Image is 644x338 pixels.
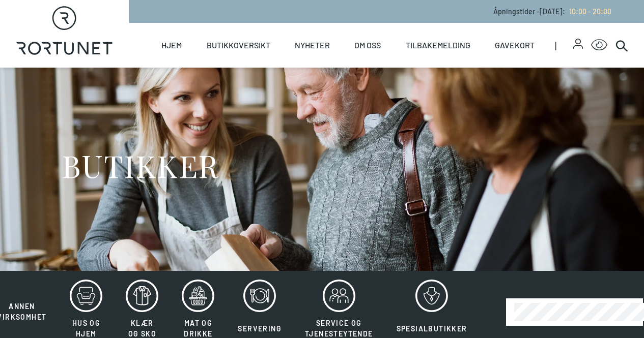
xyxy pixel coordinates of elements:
[238,324,282,333] span: Servering
[569,7,611,16] span: 10:00 - 20:00
[591,37,607,53] button: Open Accessibility Menu
[128,319,156,338] span: Klær og sko
[565,7,611,16] a: 10:00 - 20:00
[305,319,373,338] span: Service og tjenesteytende
[184,319,212,338] span: Mat og drikke
[555,23,573,68] span: |
[406,23,470,68] a: Tilbakemelding
[397,324,467,333] span: Spesialbutikker
[493,6,611,17] p: Åpningstider - [DATE] :
[62,146,219,185] h1: BUTIKKER
[161,23,182,68] a: Hjem
[207,23,270,68] a: Butikkoversikt
[72,319,100,338] span: Hus og hjem
[295,23,330,68] a: Nyheter
[354,23,381,68] a: Om oss
[495,23,535,68] a: Gavekort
